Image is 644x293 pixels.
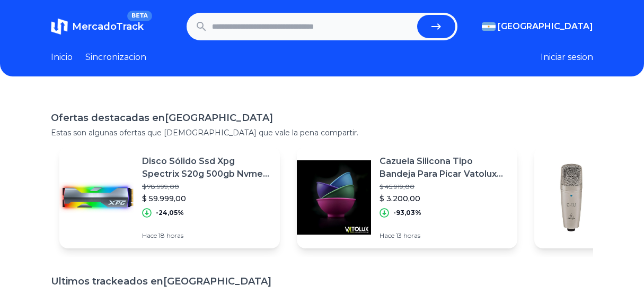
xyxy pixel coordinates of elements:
img: MercadoTrack [51,18,68,35]
p: Hace 18 horas [142,231,271,240]
button: Iniciar sesion [541,51,593,64]
span: MercadoTrack [72,21,144,32]
p: $ 59.999,00 [142,193,271,204]
img: Featured image [534,160,608,235]
p: Estas son algunas ofertas que [DEMOGRAPHIC_DATA] que vale la pena compartir. [51,127,593,138]
img: Featured image [59,160,134,235]
a: MercadoTrackBETA [51,18,144,35]
span: BETA [127,11,152,21]
a: Featured imageDisco Sólido Ssd Xpg Spectrix S20g 500gb Nvme Pcie M.2 Rgb *$ 78.999,00$ 59.999,00-... [59,146,280,248]
img: Argentina [482,22,496,31]
p: Cazuela Silicona Tipo Bandeja Para Picar Vatolux Original [380,155,509,180]
p: $ 45.919,00 [380,183,509,191]
a: Inicio [51,51,73,64]
a: Featured imageCazuela Silicona Tipo Bandeja Para Picar Vatolux Original$ 45.919,00$ 3.200,00-93,0... [297,146,517,248]
h1: Ultimos trackeados en [GEOGRAPHIC_DATA] [51,274,593,289]
p: $ 3.200,00 [380,193,509,204]
p: -93,03% [393,209,421,217]
img: Featured image [297,160,371,235]
p: -24,05% [156,209,184,217]
p: Disco Sólido Ssd Xpg Spectrix S20g 500gb Nvme Pcie M.2 Rgb * [142,155,271,180]
button: [GEOGRAPHIC_DATA] [482,20,593,33]
p: Hace 13 horas [380,231,509,240]
p: $ 78.999,00 [142,183,271,191]
h1: Ofertas destacadas en [GEOGRAPHIC_DATA] [51,110,593,125]
a: Sincronizacion [85,51,146,64]
span: [GEOGRAPHIC_DATA] [498,20,593,33]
